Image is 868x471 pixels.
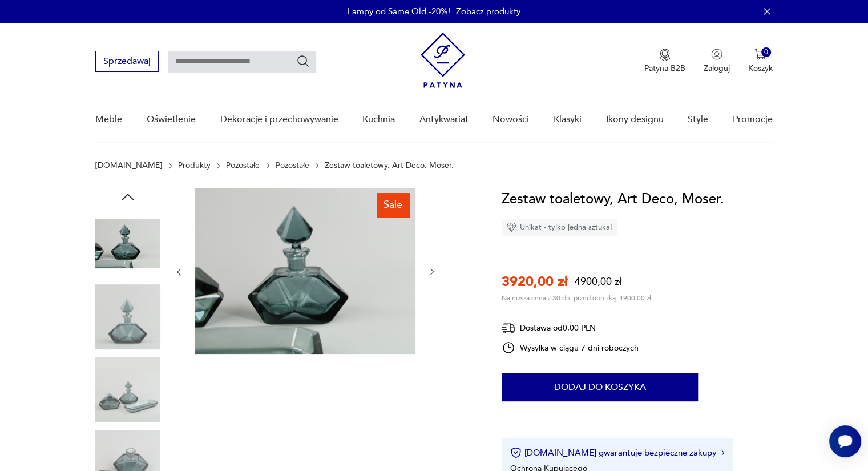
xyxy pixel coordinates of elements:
img: Ikonka użytkownika [711,49,722,60]
button: Dodaj do koszyka [502,373,698,401]
a: Promocje [733,98,773,142]
h1: Zestaw toaletowy, Art Deco, Moser. [502,188,724,210]
div: Wysyłka w ciągu 7 dni roboczych [502,341,639,355]
a: Oświetlenie [147,98,196,142]
p: 3920,00 zł [502,272,568,291]
a: Meble [95,98,122,142]
button: 0Koszyk [748,49,773,74]
button: Szukaj [296,54,310,68]
a: Nowości [492,98,529,142]
p: Zaloguj [704,63,730,74]
div: 0 [761,47,771,57]
p: Lampy od Same Old -20%! [348,6,450,17]
a: Pozostałe [276,161,309,170]
button: Patyna B2B [644,49,685,74]
button: [DOMAIN_NAME] gwarantuje bezpieczne zakupy [510,447,724,458]
img: Ikona medalu [659,49,671,61]
a: [DOMAIN_NAME] [95,161,162,170]
img: Zdjęcie produktu Zestaw toaletowy, Art Deco, Moser. [95,211,160,276]
button: Sprzedawaj [95,51,159,72]
div: Sale [377,193,409,217]
p: Koszyk [748,63,773,74]
p: Zestaw toaletowy, Art Deco, Moser. [325,161,454,170]
a: Pozostałe [226,161,260,170]
img: Zdjęcie produktu Zestaw toaletowy, Art Deco, Moser. [195,188,415,354]
img: Ikona koszyka [754,49,766,60]
a: Sprzedawaj [95,58,159,66]
img: Zdjęcie produktu Zestaw toaletowy, Art Deco, Moser. [95,284,160,349]
a: Ikona medaluPatyna B2B [644,49,685,74]
p: Patyna B2B [644,63,685,74]
p: 4900,00 zł [575,275,621,289]
img: Ikona dostawy [502,321,515,335]
a: Style [688,98,708,142]
img: Ikona diamentu [506,222,516,232]
div: Unikat - tylko jedna sztuka! [502,219,617,236]
img: Ikona strzałki w prawo [721,450,725,456]
div: Dostawa od 0,00 PLN [502,321,639,335]
a: Ikony designu [605,98,663,142]
iframe: Smartsupp widget button [829,425,861,457]
img: Patyna - sklep z meblami i dekoracjami vintage [421,33,465,88]
a: Antykwariat [419,98,469,142]
a: Klasyki [554,98,582,142]
button: Zaloguj [704,49,730,74]
img: Ikona certyfikatu [510,447,522,458]
p: Najniższa cena z 30 dni przed obniżką: 4900,00 zł [502,293,651,303]
img: Zdjęcie produktu Zestaw toaletowy, Art Deco, Moser. [95,357,160,422]
a: Produkty [178,161,211,170]
a: Kuchnia [362,98,395,142]
a: Zobacz produkty [456,6,520,17]
a: Dekoracje i przechowywanie [220,98,338,142]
